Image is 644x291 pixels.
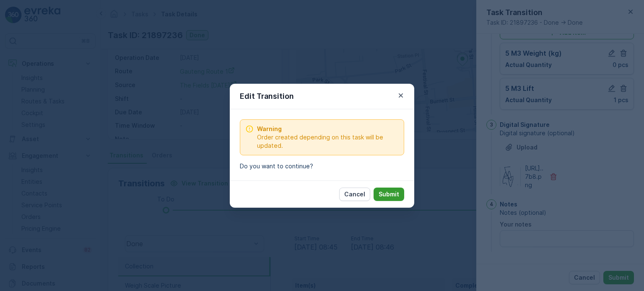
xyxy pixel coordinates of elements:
[339,188,370,201] button: Cancel
[379,190,399,198] p: Submit
[240,90,294,102] p: Edit Transition
[374,188,404,201] button: Submit
[257,125,399,133] span: Warning
[257,133,399,150] span: Order created depending on this task will be updated.
[344,190,365,198] p: Cancel
[240,162,404,170] p: Do you want to continue?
